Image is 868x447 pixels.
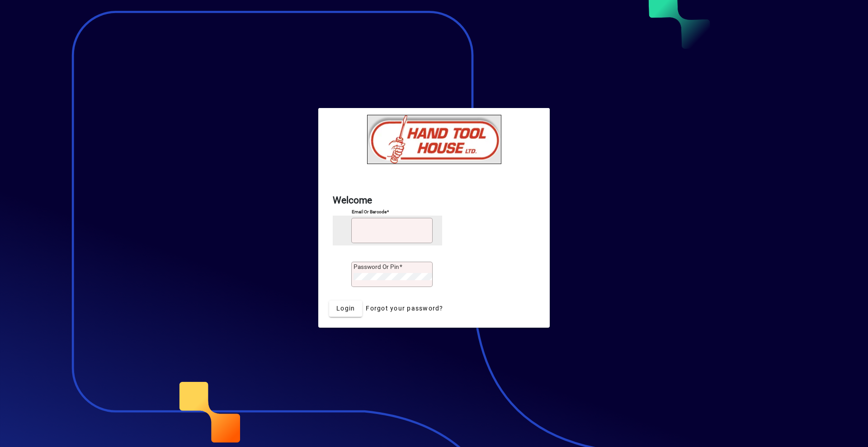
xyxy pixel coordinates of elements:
[333,193,535,208] h2: Welcome
[336,304,355,313] span: Login
[329,301,362,317] button: Login
[354,263,399,270] mat-label: Password or Pin
[366,304,443,313] span: Forgot your password?
[362,301,447,317] a: Forgot your password?
[352,209,387,214] mat-label: Email or Barcode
